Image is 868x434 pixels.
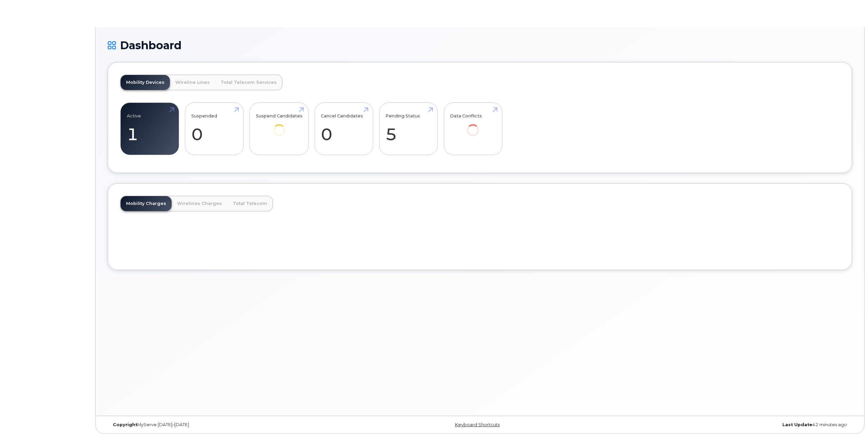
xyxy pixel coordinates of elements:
h1: Dashboard [108,39,852,51]
a: Data Conflicts [450,107,496,146]
a: Wireline Lines [170,75,215,90]
a: Active 1 [127,107,173,151]
div: 42 minutes ago [604,422,852,428]
strong: Last Update [782,422,812,427]
a: Cancel Candidates 0 [321,107,367,151]
a: Pending Status 5 [385,107,431,151]
strong: Copyright [113,422,137,427]
a: Mobility Charges [121,196,172,211]
a: Suspended 0 [191,107,237,151]
a: Suspend Candidates [256,107,302,146]
a: Wirelines Charges [172,196,227,211]
a: Keyboard Shortcuts [455,422,500,427]
a: Total Telecom Services [215,75,282,90]
a: Mobility Devices [121,75,170,90]
div: MyServe [DATE]–[DATE] [108,422,356,428]
a: Total Telecom [227,196,273,211]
